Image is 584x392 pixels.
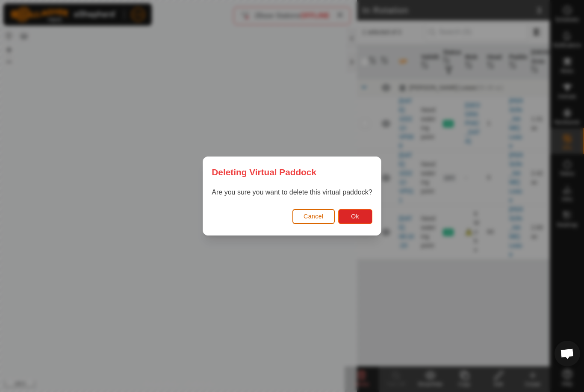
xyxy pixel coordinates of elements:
span: Cancel [304,213,324,220]
button: Cancel [292,209,335,224]
span: Ok [351,213,359,220]
div: Open chat [555,341,580,366]
button: Ok [338,209,372,224]
p: Are you sure you want to delete this virtual paddock? [212,187,372,197]
span: Deleting Virtual Paddock [212,165,316,179]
